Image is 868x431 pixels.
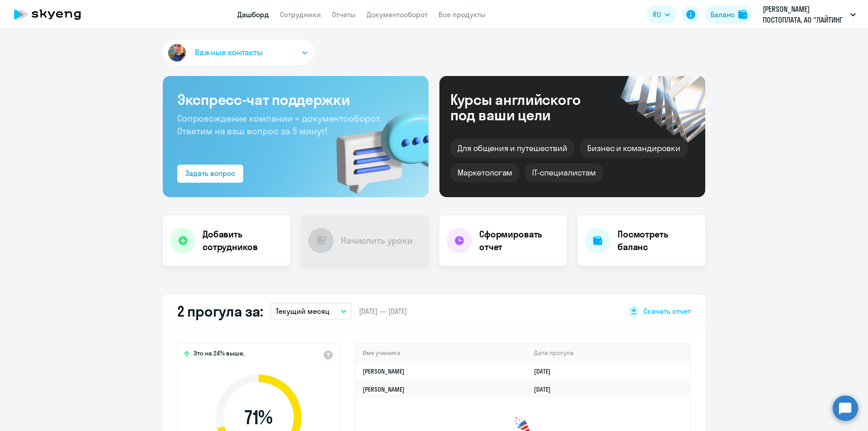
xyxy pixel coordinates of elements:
a: [PERSON_NAME] [363,385,405,393]
div: Баланс [711,9,735,20]
h4: Сформировать отчет [479,228,560,253]
button: [PERSON_NAME] ПОСТОПЛАТА, АО "ЛАЙТИНГ СОЛЮШНС" [758,4,860,25]
h2: 2 прогула за: [177,302,263,320]
p: [PERSON_NAME] ПОСТОПЛАТА, АО "ЛАЙТИНГ СОЛЮШНС" [763,4,847,25]
h3: Экспресс-чат поддержки [177,90,414,109]
img: bg-img [323,95,429,197]
span: Сопровождение компании + документооборот. Ответим на ваш вопрос за 5 минут! [177,113,382,137]
th: Дата прогула [527,344,690,362]
button: Текущий месяц [270,303,352,320]
h4: Добавить сотрудников [203,228,283,253]
a: Дашборд [237,10,269,19]
img: balance [738,10,747,19]
span: 71 % [207,407,311,428]
div: Бизнес и командировки [580,139,688,158]
img: avatar [166,42,188,63]
button: Задать вопрос [177,165,243,183]
a: Документооборот [367,10,428,19]
a: Отчеты [332,10,356,19]
div: Курсы английского под ваши цели [450,92,605,123]
span: Скачать отчет [643,306,691,316]
p: Текущий месяц [276,306,330,317]
span: Это на 24% выше, [193,349,245,360]
span: [DATE] — [DATE] [359,306,407,316]
a: [PERSON_NAME] [363,367,405,375]
button: RU [646,5,676,24]
h4: Посмотреть баланс [618,228,698,253]
a: Сотрудники [280,10,321,19]
a: [DATE] [534,367,558,375]
div: Для общения и путешествий [450,139,575,158]
div: Маркетологам [450,163,519,182]
div: Задать вопрос [185,168,235,179]
a: Все продукты [439,10,486,19]
h4: Начислить уроки [341,234,413,247]
span: RU [653,9,661,20]
a: [DATE] [534,385,558,393]
span: Важные контакты [195,47,263,58]
div: IT-специалистам [525,163,603,182]
button: Важные контакты [163,40,315,65]
button: Балансbalance [705,5,753,24]
th: Имя ученика [355,344,527,362]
